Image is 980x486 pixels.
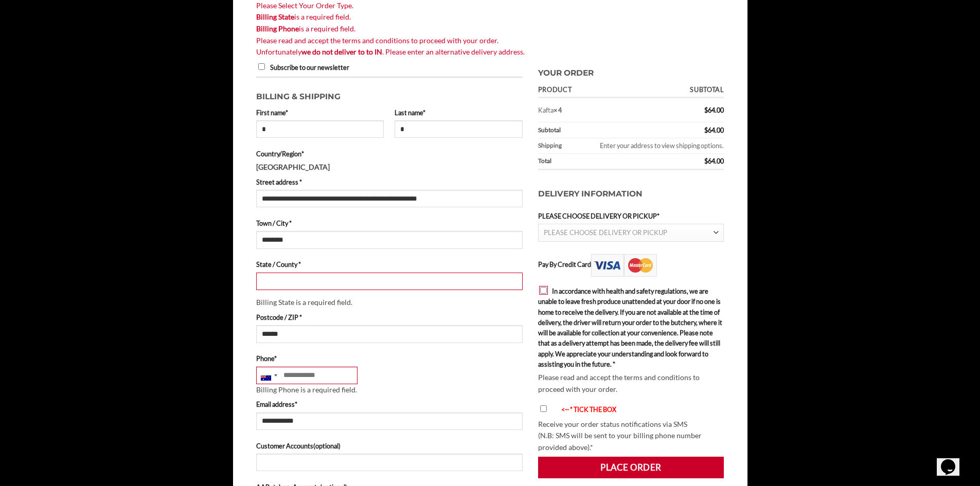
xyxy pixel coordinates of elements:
td: Enter your address to view shipping options. [571,138,724,154]
strong: × 4 [554,106,562,114]
p: Billing Phone is a required field. [256,384,523,396]
iframe: chat widget [937,445,970,476]
div: Unfortunately . Please enter an alternative delivery address. [256,46,724,58]
p: Please read and accept the terms and conditions to proceed with your order. [538,372,724,395]
label: Town / City [256,218,523,228]
span: PLEASE CHOOSE DELIVERY OR PICKUP [544,228,667,237]
th: Total [538,154,631,170]
label: Phone [256,353,523,364]
h3: Billing & Shipping [256,85,523,103]
a: Billing Phoneis a required field. [256,23,724,35]
th: Product [538,83,631,98]
label: Street address [256,177,523,187]
label: Last name [395,107,523,118]
p: Receive your order status notifications via SMS (N.B: SMS will be sent to your billing phone numb... [538,419,724,454]
td: Kafta [538,98,631,122]
a: Please read and accept the terms and conditions to proceed with your order. [256,35,724,47]
strong: Billing Phone [256,24,299,33]
p: Billing State is a required field. [256,297,523,309]
label: State / County [256,259,523,269]
strong: [GEOGRAPHIC_DATA] [256,163,330,171]
label: Pay By Credit Card [538,260,657,268]
th: Shipping [538,138,571,154]
input: <-- * TICK THE BOX [540,405,547,412]
th: Subtotal [631,83,724,98]
img: Pay By Credit Card [591,254,657,277]
th: Subtotal [538,122,631,138]
label: First name [256,107,384,118]
h3: Delivery Information [538,177,724,211]
bdi: 64.00 [704,106,724,114]
span: $ [704,126,708,134]
label: Postcode / ZIP [256,312,523,322]
span: Subscribe to our newsletter [270,63,349,71]
input: Subscribe to our newsletter [258,63,265,70]
div: is a required field. [256,11,724,23]
label: Email address [256,399,523,409]
button: Place order [538,457,724,478]
span: $ [704,106,708,114]
font: <-- * TICK THE BOX [561,405,616,413]
span: (optional) [313,442,341,450]
span: In accordance with health and safety regulations, we are unable to leave fresh produce unattended... [538,287,722,368]
bdi: 64.00 [704,126,724,134]
span: $ [704,157,708,165]
bdi: 64.00 [704,157,724,165]
strong: Billing State [256,12,294,21]
strong: we do not deliver to to IN [301,47,382,56]
div: Australia: +61 [257,367,280,384]
a: Billing Stateis a required field. [256,11,724,23]
label: PLEASE CHOOSE DELIVERY OR PICKUP [538,211,724,221]
img: arrow-blink.gif [552,407,561,414]
h3: Your order [538,62,724,80]
input: In accordance with health and safety regulations, we are unable to leave fresh produce unattended... [540,287,547,294]
label: Country/Region [256,149,523,159]
label: Customer Accounts [256,441,523,451]
div: is a required field. [256,23,724,35]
